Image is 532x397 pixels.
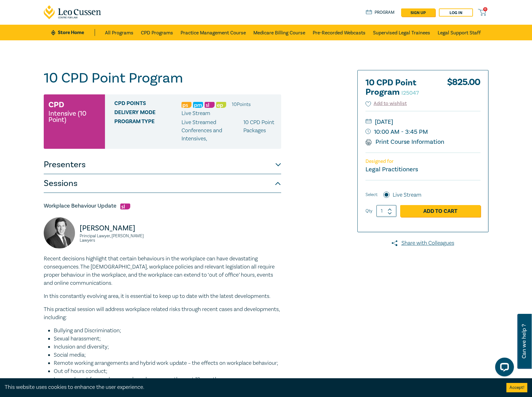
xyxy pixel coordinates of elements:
[401,89,419,97] small: I25047
[44,202,281,210] h5: Workplace Behaviour Update
[439,8,473,17] a: Log in
[80,234,159,243] small: Principal Lawyer, [PERSON_NAME] Lawyers
[48,99,64,110] h3: CPD
[181,25,246,40] a: Practice Management Course
[181,110,210,117] span: Live Stream
[44,305,281,322] p: This practical session will address workplace related risks through recent cases and developments...
[54,327,281,335] li: Bullying and Discrimination;
[54,335,281,343] li: Sexual harassment;
[366,9,395,16] a: Program
[243,118,276,143] p: 10 CPD Point Packages
[313,25,365,40] a: Pre-Recorded Webcasts
[114,100,181,108] span: CPD Points
[365,117,480,127] small: [DATE]
[521,318,527,365] span: Can we help ?
[393,191,421,199] label: Live Stream
[141,25,173,40] a: CPD Programs
[365,158,480,164] p: Designed for
[365,78,434,97] h2: 10 CPD Point Program
[365,191,378,198] span: Select:
[54,375,281,384] li: Lessons learnt for employers and employees over the past 12 months.
[373,25,430,40] a: Supervised Legal Trainees
[120,204,130,209] img: Substantive Law
[232,100,251,108] li: 10 Point s
[44,255,281,287] p: Recent decisions highlight that certain behaviours in the workplace can have devastating conseque...
[181,118,244,143] p: Live Streamed Conferences and Intensives ,
[44,217,75,249] img: Daniel Victory
[48,110,100,123] small: Intensive (10 Point)
[80,223,159,233] p: [PERSON_NAME]
[447,78,480,100] div: $ 825.00
[54,359,281,367] li: Remote working arrangements and hybrid work update – the effects on workplace behaviour;
[114,109,181,118] span: Delivery Mode
[365,208,372,214] label: Qty
[44,155,281,174] button: Presenters
[205,102,215,108] img: Substantive Law
[114,118,181,143] span: Program type
[44,292,281,300] p: In this constantly evolving area, it is essential to keep up to date with the latest developments.
[376,205,396,217] input: 1
[5,383,497,391] div: This website uses cookies to enhance the user experience.
[105,25,133,40] a: All Programs
[438,25,481,40] a: Legal Support Staff
[506,383,527,392] button: Accept cookies
[44,70,281,86] h1: 10 CPD Point Program
[401,8,435,17] a: sign up
[44,174,281,193] button: Sessions
[253,25,305,40] a: Medicare Billing Course
[365,127,480,137] small: 10:00 AM - 3:45 PM
[365,138,445,146] a: Print Course Information
[365,100,407,107] button: Add to wishlist
[193,102,203,108] img: Practice Management & Business Skills
[54,367,281,375] li: Out of hours conduct;
[357,239,489,247] a: Share with Colleagues
[216,102,226,108] img: Ethics & Professional Responsibility
[54,351,281,359] li: Social media;
[400,205,480,217] a: Add to Cart
[54,343,281,351] li: Inclusion and diversity;
[181,102,191,108] img: Professional Skills
[365,165,418,173] small: Legal Practitioners
[51,29,95,36] a: Store Home
[483,7,487,11] span: 0
[490,355,516,381] iframe: LiveChat chat widget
